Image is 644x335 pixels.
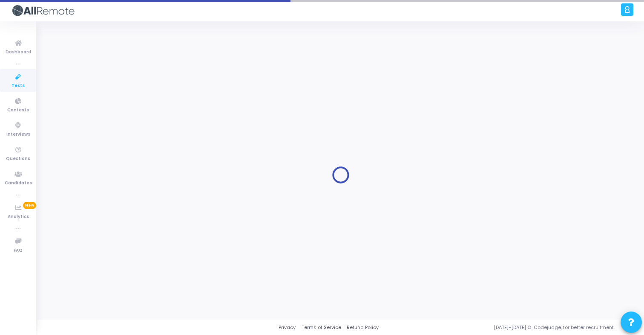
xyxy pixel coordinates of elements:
[14,247,23,254] span: FAQ
[379,324,633,331] div: [DATE]-[DATE] © Codejudge, for better recruitment.
[6,155,30,163] span: Questions
[279,324,296,331] a: Privacy
[11,82,25,90] span: Tests
[302,324,341,331] a: Terms of Service
[5,180,32,187] span: Candidates
[347,324,379,331] a: Refund Policy
[6,131,30,138] span: Interviews
[8,213,29,221] span: Analytics
[11,2,75,19] img: logo
[7,107,29,114] span: Contests
[23,202,36,209] span: New
[6,49,31,56] span: Dashboard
